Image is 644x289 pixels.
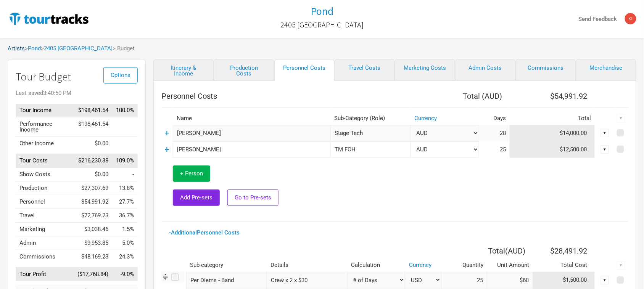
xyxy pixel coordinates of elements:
[214,59,274,81] a: Production Costs
[601,145,609,154] div: ▼
[112,195,138,209] td: Personnel as % of Tour Income
[186,258,267,272] th: Sub-category
[165,128,170,138] a: +
[112,136,138,150] td: Other Income as % of Tour Income
[16,181,74,195] td: Production
[533,272,595,288] td: $1,500.00
[74,154,112,168] td: $216,230.38
[625,13,636,24] img: Kimberley
[267,258,347,272] th: Details
[169,229,240,236] a: - Additional Personnel Costs
[516,59,576,81] a: Commissions
[173,141,330,158] input: eg: John
[455,59,515,81] a: Admin Costs
[16,136,74,150] td: Other Income
[74,104,112,117] td: $198,461.54
[576,59,636,81] a: Merchandise
[16,71,138,83] h1: Tour Budget
[112,168,138,181] td: Show Costs as % of Tour Income
[414,115,437,122] a: Currency
[112,154,138,168] td: Tour Costs as % of Tour Income
[153,59,214,81] a: Itinerary & Income
[601,129,609,137] div: ▼
[173,112,330,125] th: Name
[533,243,595,258] th: $28,491.92
[510,125,595,141] td: $14,000.00
[173,125,330,141] input: eg: Ozzy
[16,90,138,96] div: Last saved 3:40:50 PM
[395,59,455,81] a: Marketing Costs
[335,59,395,81] a: Travel Costs
[74,236,112,250] td: $9,953.85
[74,195,112,209] td: $54,991.92
[16,223,74,236] td: Marketing
[74,136,112,150] td: $0.00
[280,17,364,33] a: 2405 [GEOGRAPHIC_DATA]
[180,194,213,201] span: Add Pre-sets
[16,195,74,209] td: Personnel
[617,114,625,122] div: ▼
[510,88,595,104] th: $54,991.92
[411,88,510,104] th: Total ( AUD )
[74,267,112,281] td: ($17,768.84)
[487,272,533,288] input: Cost per day
[111,72,130,79] span: Options
[16,154,74,168] td: Tour Costs
[74,181,112,195] td: $27,307.69
[311,4,333,18] h1: Pond
[8,45,25,52] a: Artists
[487,258,533,272] th: Unit Amount
[74,209,112,223] td: $72,769.23
[267,272,347,288] input: Crew x 2 x $30
[25,46,41,51] span: >
[180,170,203,177] span: + Person
[479,125,510,141] td: 28
[16,267,74,281] td: Tour Profit
[74,117,112,136] td: $198,461.54
[348,258,406,272] th: Calculation
[510,141,595,158] td: $12,500.00
[441,243,533,258] th: Total ( AUD )
[311,5,333,17] a: Pond
[74,223,112,236] td: $3,038.46
[161,273,169,281] img: Re-order
[161,88,411,104] th: Personnel Costs
[617,261,625,270] div: ▼
[112,250,138,264] td: Commissions as % of Tour Income
[112,236,138,250] td: Admin as % of Tour Income
[16,209,74,223] td: Travel
[113,46,135,51] span: > Budget
[16,236,74,250] td: Admin
[16,168,74,181] td: Show Costs
[112,267,138,281] td: Tour Profit as % of Tour Income
[16,104,74,117] td: Tour Income
[330,141,411,158] div: TM FOH
[280,21,364,29] h2: 2405 [GEOGRAPHIC_DATA]
[235,194,271,201] span: Go to Pre-sets
[227,189,279,206] button: Go to Pre-sets
[74,168,112,181] td: $0.00
[479,112,510,125] th: Days
[44,45,113,52] a: 2405 [GEOGRAPHIC_DATA]
[330,125,411,141] div: Stage Tech
[74,250,112,264] td: $48,169.23
[274,59,335,81] a: Personnel Costs
[165,144,170,154] a: +
[579,16,617,22] strong: Send Feedback
[112,117,138,136] td: Performance Income as % of Tour Income
[330,112,411,125] th: Sub-Category (Role)
[409,262,431,268] a: Currency
[16,250,74,264] td: Commissions
[112,223,138,236] td: Marketing as % of Tour Income
[103,67,138,83] button: Options
[441,258,487,272] th: Quantity
[533,258,595,272] th: Total Cost
[8,11,90,26] img: TourTracks
[41,46,113,51] span: >
[510,112,595,125] th: Total
[601,276,609,284] div: ▼
[16,117,74,136] td: Performance Income
[186,272,267,288] div: Per Diems - Band
[479,141,510,158] td: 25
